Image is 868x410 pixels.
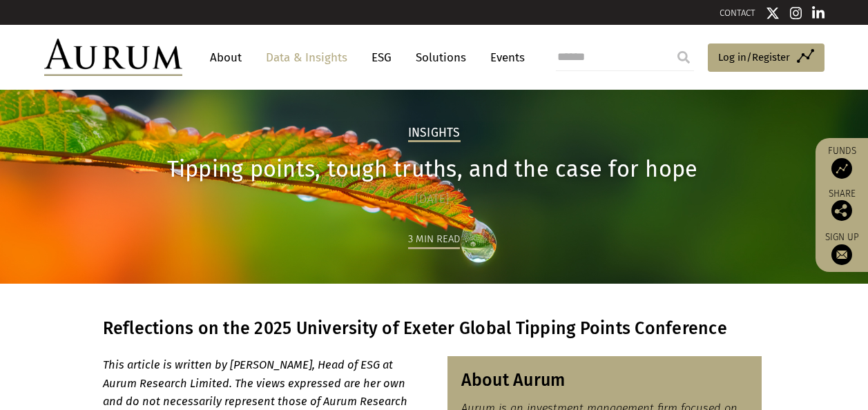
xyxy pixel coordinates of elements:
img: Access Funds [831,158,852,179]
img: Instagram icon [790,6,802,20]
h3: About Aurum [461,370,749,391]
a: Data & Insights [259,45,354,70]
input: Submit [670,43,697,71]
img: Twitter icon [766,6,780,20]
a: CONTACT [720,8,755,18]
a: Funds [822,145,861,179]
h3: Reflections on the 2025 University of Exeter Global Tipping Points Conference [103,318,762,339]
img: Linkedin icon [812,6,824,20]
div: [DATE] [103,190,762,209]
a: Sign up [822,231,861,265]
a: ESG [365,45,398,70]
a: Solutions [409,45,473,70]
a: About [203,45,249,70]
div: Share [822,189,861,221]
img: Sign up to our newsletter [831,244,852,265]
a: Log in/Register [708,43,824,72]
img: Share this post [831,200,852,221]
h1: Tipping points, tough truths, and the case for hope [103,156,762,183]
a: Events [483,45,525,70]
div: 3 min read [408,231,460,249]
img: Aurum [44,39,182,76]
span: Log in/Register [718,49,790,66]
h2: Insights [408,126,461,142]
